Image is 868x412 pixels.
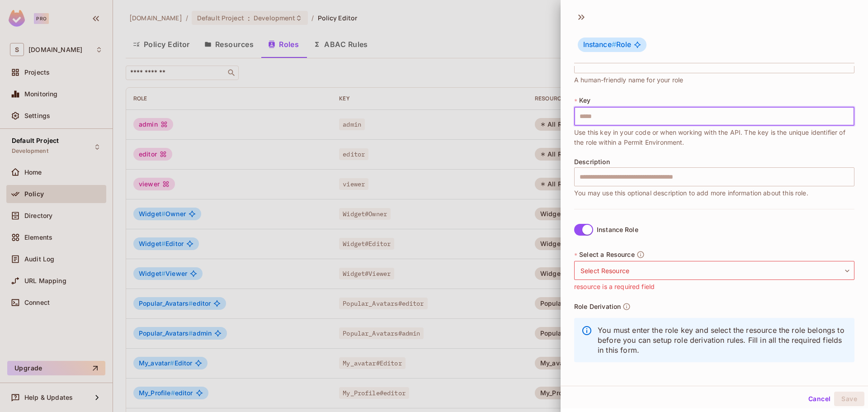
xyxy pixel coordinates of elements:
[583,40,616,49] span: Instance
[574,158,610,166] span: Description
[834,392,864,406] button: Save
[597,226,638,233] div: Instance Role
[579,251,635,258] span: Select a Resource
[579,97,590,104] span: Key
[574,303,621,310] span: Role Derivation
[583,40,631,49] span: Role
[574,188,808,198] span: You may use this optional description to add more information about this role.
[612,40,616,49] span: #
[598,325,847,355] p: You must enter the role key and select the resource the role belongs to before you can setup role...
[805,392,834,406] button: Cancel
[574,282,655,292] span: resource is a required field
[574,128,854,147] span: Use this key in your code or when working with the API. The key is the unique identifier of the r...
[574,75,683,85] span: A human-friendly name for your role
